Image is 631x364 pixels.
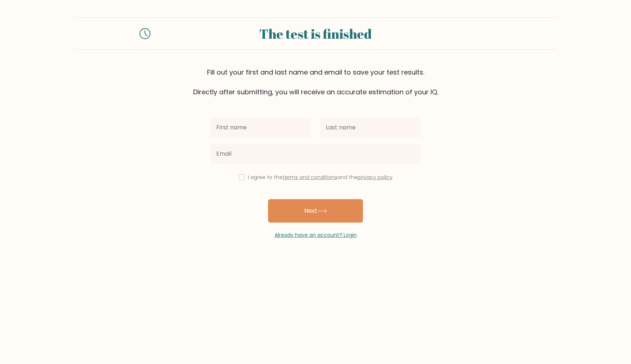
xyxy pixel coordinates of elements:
[74,67,557,97] div: Fill out your first and last name and email to save your test results. Directly after submitting,...
[357,174,393,181] a: privacy policy
[320,117,421,138] input: Last name
[210,144,421,164] input: Email
[210,117,311,138] input: First name
[275,231,357,239] a: Already have an account? Login
[268,199,363,223] button: Next
[159,24,472,43] div: The test is finished
[248,174,393,181] label: I agree to the and the
[283,174,337,181] a: terms and conditions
